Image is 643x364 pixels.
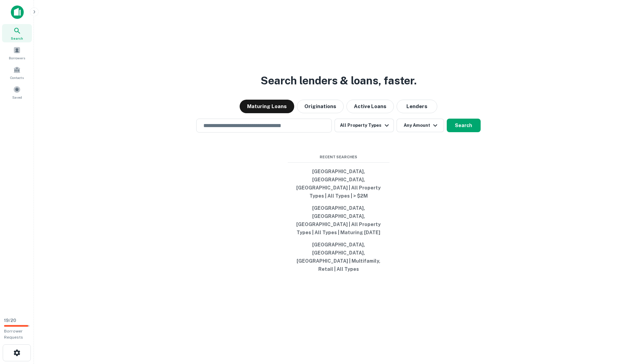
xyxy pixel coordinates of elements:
[4,329,23,340] span: Borrower Requests
[240,100,294,113] button: Maturing Loans
[609,310,643,342] iframe: Chat Widget
[10,75,24,80] span: Contacts
[288,202,389,239] button: [GEOGRAPHIC_DATA], [GEOGRAPHIC_DATA], [GEOGRAPHIC_DATA] | All Property Types | All Types | Maturi...
[4,318,16,323] span: 19 / 20
[11,36,23,41] span: Search
[9,55,25,61] span: Borrowers
[397,119,444,132] button: Any Amount
[12,95,22,100] span: Saved
[261,73,417,89] h3: Search lenders & loans, faster.
[397,100,437,113] button: Lenders
[335,119,394,132] button: All Property Types
[2,63,32,82] a: Contacts
[2,83,32,101] a: Saved
[288,154,389,160] span: Recent Searches
[288,165,389,202] button: [GEOGRAPHIC_DATA], [GEOGRAPHIC_DATA], [GEOGRAPHIC_DATA] | All Property Types | All Types | > $2M
[2,44,32,62] a: Borrowers
[11,5,24,19] img: capitalize-icon.png
[346,100,394,113] button: Active Loans
[447,119,481,132] button: Search
[2,24,32,42] a: Search
[297,100,344,113] button: Originations
[288,239,389,275] button: [GEOGRAPHIC_DATA], [GEOGRAPHIC_DATA], [GEOGRAPHIC_DATA] | Multifamily, Retail | All Types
